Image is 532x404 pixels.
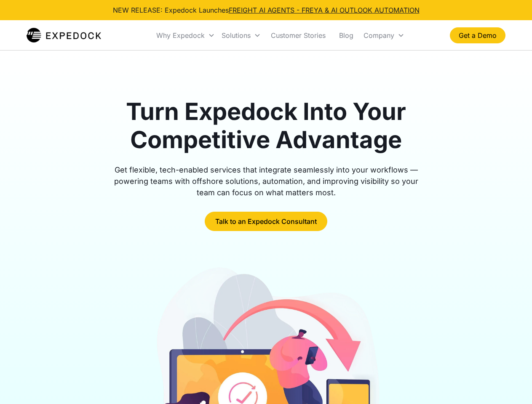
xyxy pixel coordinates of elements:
[218,21,264,50] div: Solutions
[360,21,408,50] div: Company
[364,31,394,40] div: Company
[104,98,428,154] h1: Turn Expedock Into Your Competitive Advantage
[27,27,101,44] img: Expedock Logo
[113,5,420,15] div: NEW RELEASE: Expedock Launches
[27,27,101,44] a: home
[156,31,205,40] div: Why Expedock
[205,212,327,231] a: Talk to an Expedock Consultant
[450,27,505,43] a: Get a Demo
[104,164,428,198] div: Get flexible, tech-enabled services that integrate seamlessly into your workflows — powering team...
[229,6,420,14] a: FREIGHT AI AGENTS - FREYA & AI OUTLOOK AUTOMATION
[332,21,360,50] a: Blog
[153,21,218,50] div: Why Expedock
[490,364,532,404] iframe: Chat Widget
[264,21,332,50] a: Customer Stories
[222,31,251,40] div: Solutions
